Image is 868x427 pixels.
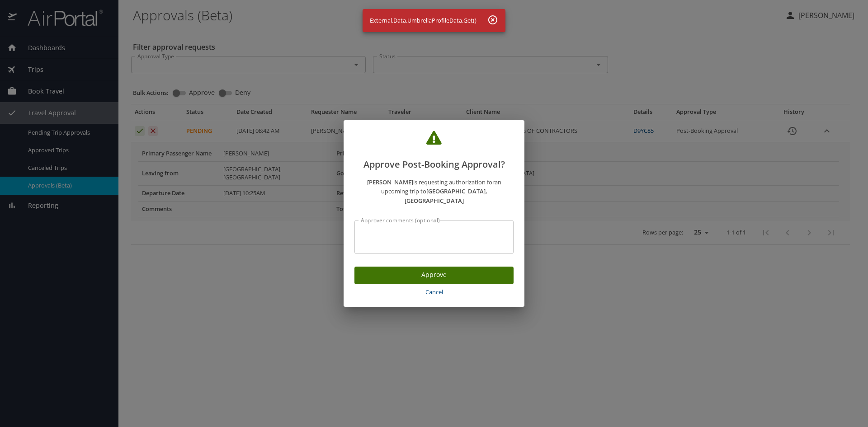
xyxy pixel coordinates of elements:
span: Approve [362,269,506,281]
button: Approve [354,267,514,284]
strong: [GEOGRAPHIC_DATA], [GEOGRAPHIC_DATA] [405,187,487,205]
p: is requesting authorization for an upcoming trip to [354,178,514,206]
h2: Approve Post-Booking Approval? [354,131,514,172]
span: Cancel [358,287,510,297]
div: External.Data.UmbrellaProfileData.Get() [370,12,476,29]
button: Cancel [354,284,514,300]
strong: [PERSON_NAME] [367,178,413,186]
